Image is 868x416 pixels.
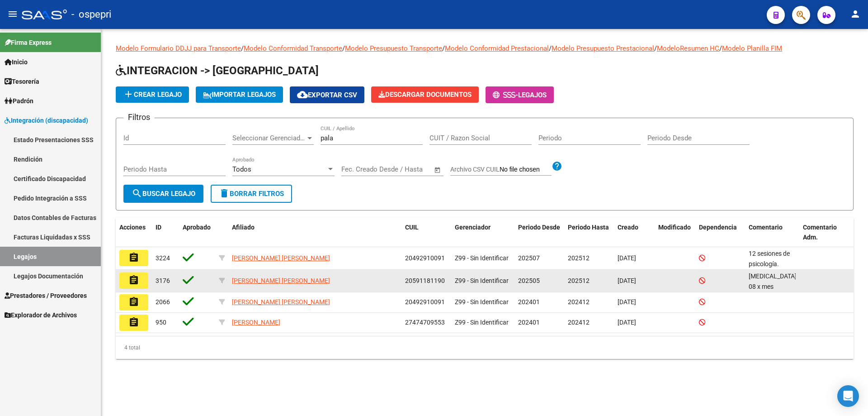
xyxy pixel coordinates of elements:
[618,224,638,231] span: Creado
[658,224,691,231] span: Modificado
[568,224,609,231] span: Periodo Hasta
[618,319,636,326] span: [DATE]
[722,44,782,53] a: Modelo Planilla FIM
[290,86,364,103] button: Exportar CSV
[386,165,430,173] input: Fecha fin
[123,91,182,99] span: Crear Legajo
[232,134,306,142] span: Seleccionar Gerenciador
[156,319,166,326] span: 950
[5,310,77,320] span: Explorador de Archivos
[123,185,203,203] button: Buscar Legajo
[156,298,170,306] span: 2066
[152,218,179,248] datatable-header-cell: ID
[196,86,283,103] button: IMPORTAR LEGAJOS
[123,89,134,100] mat-icon: add
[371,86,479,103] button: Descargar Documentos
[183,224,211,231] span: Aprobado
[232,224,255,231] span: Afiliado
[219,190,284,198] span: Borrar Filtros
[518,91,547,99] span: Legajos
[405,254,445,262] span: 20492910091
[219,188,230,199] mat-icon: delete
[518,277,540,284] span: 202505
[837,385,859,407] div: Open Intercom Messenger
[749,224,783,231] span: Comentario
[297,89,308,100] mat-icon: cloud_download
[5,38,52,48] span: Firma Express
[116,44,241,53] a: Modelo Formulario DDJJ para Transporte
[5,96,33,106] span: Padrón
[232,165,251,173] span: Todos
[455,254,509,262] span: Z99 - Sin Identificar
[749,250,810,381] span: 12 sesiones de psicología. MOLINA FLORENCIA 12 sesiones de psicopedagogía. VEGA ROSARIO DE LA CRU...
[455,298,509,306] span: Z99 - Sin Identificar
[297,91,357,99] span: Exportar CSV
[518,224,560,231] span: Periodo Desde
[568,277,590,284] span: 202512
[552,161,562,172] mat-icon: help
[228,218,401,248] datatable-header-cell: Afiliado
[401,218,451,248] datatable-header-cell: CUIL
[341,165,378,173] input: Fecha inicio
[5,57,28,67] span: Inicio
[232,254,330,262] span: [PERSON_NAME] [PERSON_NAME]
[71,5,111,24] span: - ospepri
[378,91,472,99] span: Descargar Documentos
[405,319,445,326] span: 27474709553
[232,277,330,284] span: [PERSON_NAME] [PERSON_NAME]
[451,218,514,248] datatable-header-cell: Gerenciador
[116,336,854,359] div: 4 total
[695,218,745,248] datatable-header-cell: Dependencia
[450,166,500,173] span: Archivo CSV CUIL
[552,44,654,53] a: Modelo Presupuesto Prestacional
[514,218,564,248] datatable-header-cell: Periodo Desde
[803,224,837,241] span: Comentario Adm.
[7,9,18,19] mat-icon: menu
[116,218,152,248] datatable-header-cell: Acciones
[614,218,655,248] datatable-header-cell: Creado
[128,317,139,328] mat-icon: assignment
[518,298,540,306] span: 202401
[405,277,445,284] span: 20591181190
[119,224,146,231] span: Acciones
[518,254,540,262] span: 202507
[799,218,854,248] datatable-header-cell: Comentario Adm.
[128,275,139,286] mat-icon: assignment
[5,291,87,301] span: Prestadores / Proveedores
[568,319,590,326] span: 202412
[568,254,590,262] span: 202512
[433,165,443,175] button: Open calendar
[203,91,276,99] span: IMPORTAR LEGAJOS
[405,224,419,231] span: CUIL
[128,252,139,263] mat-icon: assignment
[745,218,799,248] datatable-header-cell: Comentario
[699,224,737,231] span: Dependencia
[455,224,491,231] span: Gerenciador
[618,254,636,262] span: [DATE]
[156,254,170,262] span: 3224
[5,115,88,125] span: Integración (discapacidad)
[132,190,195,198] span: Buscar Legajo
[455,319,509,326] span: Z99 - Sin Identificar
[116,43,854,359] div: / / / / / /
[211,185,292,203] button: Borrar Filtros
[232,319,280,326] span: [PERSON_NAME]
[179,218,215,248] datatable-header-cell: Aprobado
[405,298,445,306] span: 20492910091
[657,44,719,53] a: ModeloResumen HC
[116,86,189,103] button: Crear Legajo
[116,64,319,77] span: INTEGRACION -> [GEOGRAPHIC_DATA]
[232,298,330,306] span: [PERSON_NAME] [PERSON_NAME]
[655,218,695,248] datatable-header-cell: Modificado
[345,44,442,53] a: Modelo Presupuesto Transporte
[618,277,636,284] span: [DATE]
[486,86,554,103] button: -Legajos
[5,77,39,86] span: Tesorería
[445,44,549,53] a: Modelo Conformidad Prestacional
[500,166,552,174] input: Archivo CSV CUIL
[156,277,170,284] span: 3176
[123,111,155,124] h3: Filtros
[244,44,342,53] a: Modelo Conformidad Transporte
[493,91,518,99] span: -
[518,319,540,326] span: 202401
